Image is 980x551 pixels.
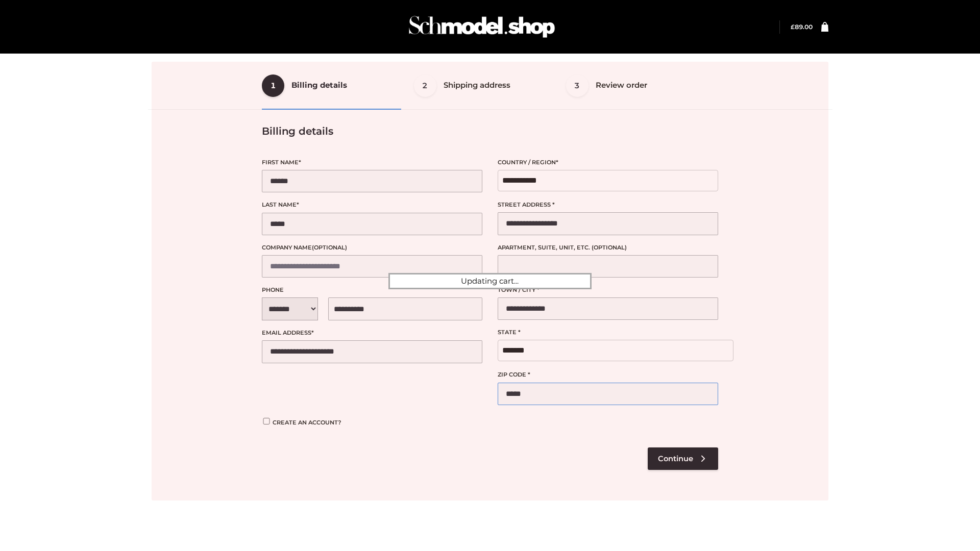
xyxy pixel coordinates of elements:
bdi: 89.00 [791,23,813,31]
a: £89.00 [791,23,813,31]
img: Schmodel Admin 964 [405,7,558,47]
div: Updating cart... [388,273,592,289]
span: £ [791,23,795,31]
